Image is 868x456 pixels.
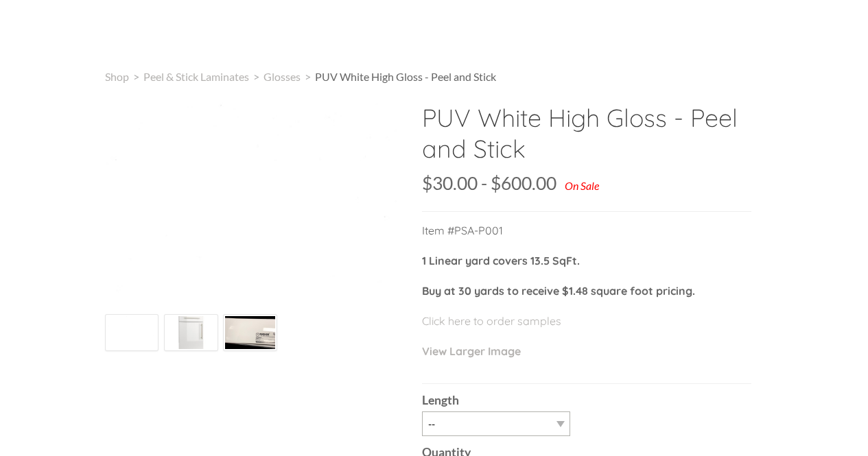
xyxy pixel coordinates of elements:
[422,172,556,194] span: $30.00 - $600.00
[166,308,216,358] img: s832171791223022656_p540_i3_w160.jpeg
[301,70,315,83] span: >
[143,70,249,83] a: Peel & Stick Laminates
[422,254,580,267] strong: 1 Linear yard covers 13.5 SqFt.
[107,316,157,350] img: s832171791223022656_p540_i1_w160.jpeg
[129,70,143,83] span: >
[422,314,561,328] a: Click here to order samples
[215,316,285,349] img: s832171791223022656_p540_i4_w3024.png
[422,222,751,252] p: Item #PSA-P001
[315,70,496,83] span: PUV White High Gloss - Peel and Stick
[422,284,695,298] strong: Buy at 30 yards to receive $1.48 square foot pricing.
[249,70,263,83] span: >
[105,102,401,300] img: s832171791223022656_p540_i1_w400.jpeg
[422,393,459,407] b: Length
[422,102,751,174] h2: PUV White High Gloss - Peel and Stick
[263,70,301,83] a: Glosses
[105,70,129,83] a: Shop
[565,179,599,192] div: On Sale
[422,344,521,358] a: View Larger Image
